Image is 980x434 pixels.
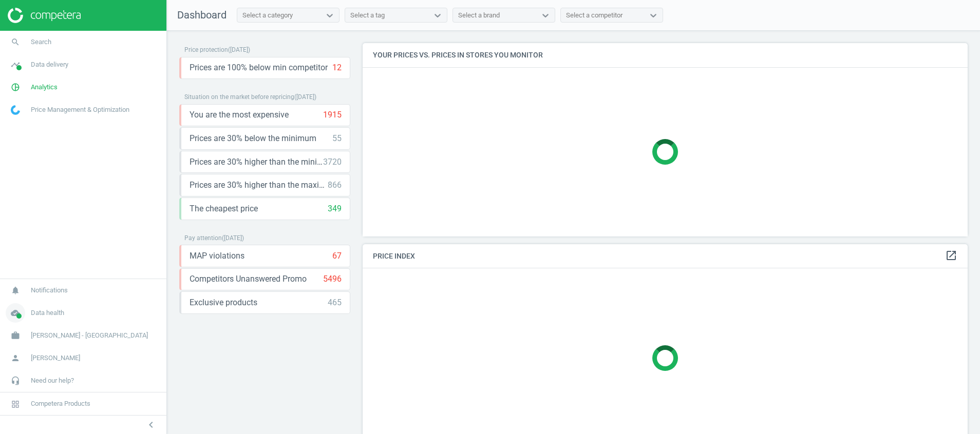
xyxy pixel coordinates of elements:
[294,93,316,101] span: ( [DATE] )
[190,62,328,73] span: Prices are 100% below min competitor
[190,297,257,308] span: Exclusive products
[138,418,164,431] button: chevron_left
[6,348,25,368] i: person
[6,77,25,97] i: pie_chart_outlined
[31,353,80,363] span: [PERSON_NAME]
[184,234,222,242] span: Pay attention
[31,37,51,47] span: Search
[350,11,385,20] div: Select a tag
[328,297,342,308] div: 465
[222,234,244,242] span: ( [DATE] )
[228,46,250,53] span: ( [DATE] )
[6,303,25,323] i: cloud_done
[184,93,294,101] span: Situation on the market before repricing
[945,249,957,263] a: open_in_new
[190,180,328,191] span: Prices are 30% higher than the maximal
[177,9,227,21] span: Dashboard
[6,326,25,345] i: work
[31,376,74,385] span: Need our help?
[31,331,148,340] span: [PERSON_NAME] - [GEOGRAPHIC_DATA]
[458,11,500,20] div: Select a brand
[332,133,342,144] div: 55
[566,11,623,20] div: Select a competitor
[323,273,342,285] div: 5496
[190,109,289,121] span: You are the most expensive
[363,244,968,268] h4: Price Index
[145,419,157,431] i: chevron_left
[363,43,968,67] h4: Your prices vs. prices in stores you monitor
[31,105,129,114] span: Price Management & Optimization
[6,32,25,52] i: search
[332,250,342,262] div: 67
[190,156,323,168] span: Prices are 30% higher than the minimum
[8,8,81,23] img: ajHJNr6hYgQAAAAASUVORK5CYII=
[945,249,957,262] i: open_in_new
[6,371,25,390] i: headset_mic
[11,105,20,115] img: wGWNvw8QSZomAAAAABJRU5ErkJggg==
[332,62,342,73] div: 12
[31,308,64,318] span: Data health
[190,133,316,144] span: Prices are 30% below the minimum
[323,109,342,121] div: 1915
[31,399,90,408] span: Competera Products
[242,11,293,20] div: Select a category
[31,60,68,69] span: Data delivery
[328,203,342,214] div: 349
[31,83,58,92] span: Analytics
[6,281,25,300] i: notifications
[190,203,258,214] span: The cheapest price
[6,55,25,74] i: timeline
[190,250,244,262] span: MAP violations
[184,46,228,53] span: Price protection
[323,156,342,168] div: 3720
[31,286,68,295] span: Notifications
[328,180,342,191] div: 866
[190,273,307,285] span: Competitors Unanswered Promo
